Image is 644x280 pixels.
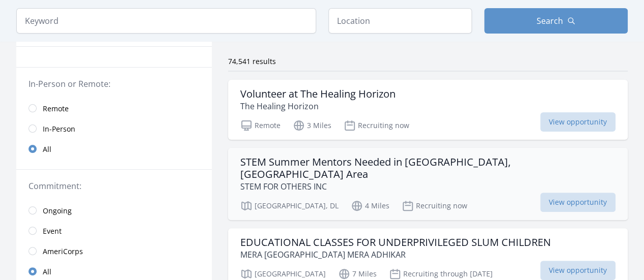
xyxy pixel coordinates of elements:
button: Search [484,8,628,34]
p: 7 Miles [338,268,377,280]
p: 4 Miles [351,200,389,212]
a: STEM Summer Mentors Needed in [GEOGRAPHIC_DATA], [GEOGRAPHIC_DATA] Area STEM FOR OTHERS INC [GEOG... [228,148,628,220]
a: All [16,139,212,159]
span: View opportunity [540,261,615,280]
p: 3 Miles [293,119,331,132]
span: Search [537,15,563,27]
a: Volunteer at The Healing Horizon The Healing Horizon Remote 3 Miles Recruiting now View opportunity [228,80,628,140]
a: Remote [16,98,212,118]
h3: Volunteer at The Healing Horizon [240,88,396,100]
p: Recruiting now [344,119,409,132]
input: Keyword [16,8,316,34]
span: All [43,144,51,154]
p: [GEOGRAPHIC_DATA], DL [240,200,339,212]
p: The Healing Horizon [240,100,396,112]
span: Remote [43,104,69,114]
legend: Commitment: [29,180,200,192]
h3: EDUCATIONAL CLASSES FOR UNDERPRIVILEGED SLUM CHILDREN [240,236,551,248]
span: Ongoing [43,206,72,216]
p: Recruiting now [402,200,467,212]
legend: In-Person or Remote: [29,78,200,90]
span: All [43,267,51,277]
span: In-Person [43,124,75,134]
span: AmeriCorps [43,246,83,257]
p: MERA [GEOGRAPHIC_DATA] MERA ADHIKAR [240,248,551,261]
a: In-Person [16,118,212,139]
span: View opportunity [540,112,615,132]
span: View opportunity [540,193,615,212]
a: Ongoing [16,200,212,221]
h3: STEM Summer Mentors Needed in [GEOGRAPHIC_DATA], [GEOGRAPHIC_DATA] Area [240,156,615,180]
p: [GEOGRAPHIC_DATA] [240,268,326,280]
a: AmeriCorps [16,241,212,261]
p: Remote [240,119,281,132]
span: Event [43,226,62,236]
p: Recruiting through [DATE] [389,268,493,280]
input: Location [328,8,472,34]
span: 74,541 results [228,56,276,66]
a: Event [16,221,212,241]
p: STEM FOR OTHERS INC [240,180,615,193]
